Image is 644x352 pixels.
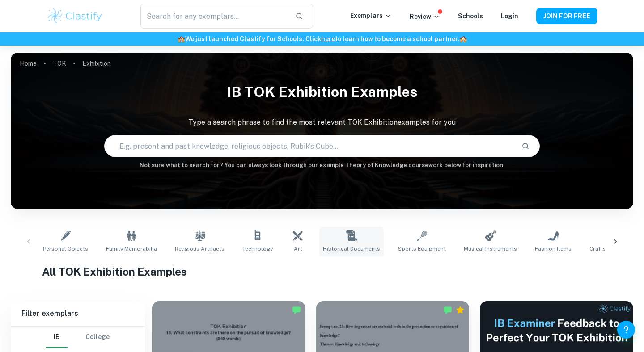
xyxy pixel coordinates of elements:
button: Help and Feedback [617,321,635,339]
input: Search for any exemplars... [140,4,288,29]
img: Marked [443,306,452,314]
div: Premium [456,306,465,314]
h6: Not sure what to search for? You can always look through our example Theory of Knowledge coursewo... [11,161,633,170]
h6: Filter exemplars [11,301,145,326]
span: Personal Objects [43,245,88,253]
img: Marked [292,306,301,314]
p: Type a search phrase to find the most relevant TOK Exhibition examples for you [11,117,633,128]
img: Clastify logo [47,7,103,25]
h6: We just launched Clastify for Schools. Click to learn how to become a school partner. [2,34,642,44]
button: JOIN FOR FREE [536,8,597,24]
input: E.g. present and past knowledge, religious objects, Rubik's Cube... [105,134,514,159]
button: College [85,327,110,348]
a: Schools [458,13,483,20]
button: IB [46,327,68,348]
span: Historical Documents [323,245,380,253]
h1: All TOK Exhibition Examples [42,264,602,280]
a: Home [20,57,37,70]
p: Exemplars [350,11,392,21]
span: 🏫 [459,35,467,42]
a: TOK [53,57,66,70]
button: Search [518,138,533,154]
span: Crafts and Hobbies [589,245,642,253]
span: Religious Artifacts [175,245,225,253]
span: Technology [242,245,273,253]
p: Exhibition [82,59,111,68]
span: Family Memorabilia [106,245,157,253]
p: Review [410,12,440,21]
span: Art [294,245,302,253]
div: Filter type choice [46,327,110,348]
a: Login [501,13,518,20]
a: here [321,35,335,42]
span: Musical Instruments [464,245,517,253]
span: Sports Equipment [398,245,446,253]
span: Fashion Items [535,245,572,253]
span: 🏫 [178,35,185,42]
h1: IB TOK Exhibition examples [11,78,633,106]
